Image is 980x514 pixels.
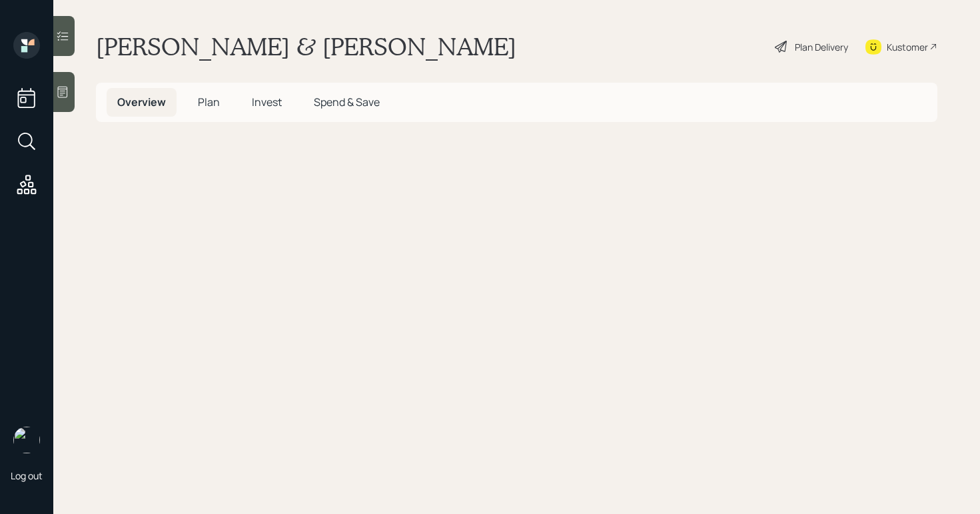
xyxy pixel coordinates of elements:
div: Kustomer [887,40,928,54]
div: Log out [11,469,43,482]
img: aleksandra-headshot.png [13,427,40,453]
div: Plan Delivery [795,40,848,54]
span: Spend & Save [314,95,380,109]
span: Plan [198,95,220,109]
h1: [PERSON_NAME] & [PERSON_NAME] [96,32,516,61]
span: Invest [252,95,282,109]
span: Overview [117,95,166,109]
